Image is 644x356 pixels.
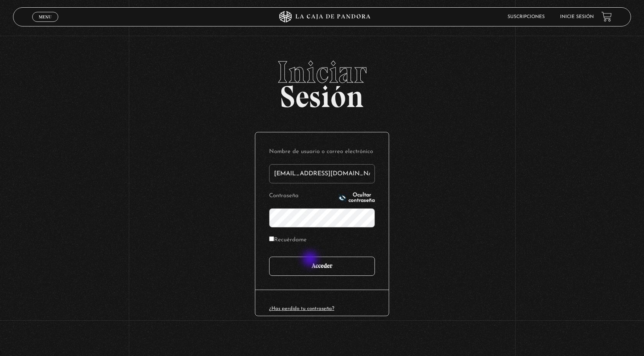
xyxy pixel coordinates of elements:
h2: Sesión [13,57,631,106]
span: Ocultar contraseña [348,193,375,203]
span: Menu [39,15,51,19]
label: Recuérdame [269,234,307,246]
input: Acceder [269,257,375,276]
a: Suscripciones [508,15,545,19]
button: Ocultar contraseña [338,193,375,203]
label: Contraseña [269,190,336,202]
span: Iniciar [13,57,631,87]
a: ¿Has perdido tu contraseña? [269,306,334,311]
a: Inicie sesión [560,15,594,19]
label: Nombre de usuario o correo electrónico [269,146,375,158]
a: View your shopping cart [601,12,612,22]
span: Cerrar [36,21,54,26]
input: Recuérdame [269,236,274,241]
